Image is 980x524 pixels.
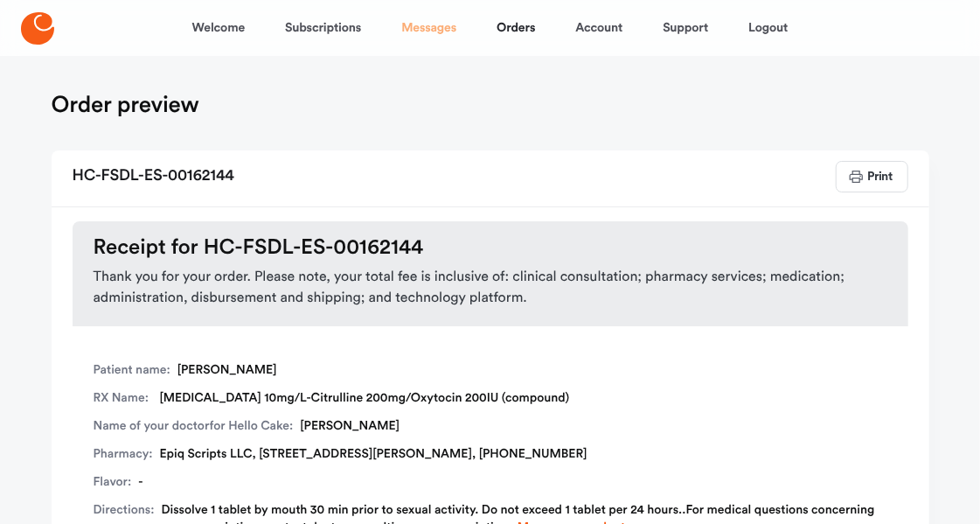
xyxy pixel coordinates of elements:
button: Print [836,161,907,192]
div: [PERSON_NAME] [94,361,887,379]
div: Epiq Scripts LLC, [STREET_ADDRESS][PERSON_NAME], [PHONE_NUMBER] [94,445,887,463]
div: [MEDICAL_DATA] 10mg/L-Citrulline 200mg/Oxytocin 200IU (compound) [94,389,887,407]
a: Account [575,7,622,49]
h1: Order preview [52,91,199,119]
span: Name of your doctor : [94,417,294,435]
a: Logout [748,7,788,49]
span: Patient name: [94,361,170,379]
h2: HC-FSDL-ES-00162144 [73,161,234,192]
span: Thank you for your order. Please note, your total fee is inclusive of: clinical consultation; pha... [94,267,887,309]
a: Orders [497,7,535,49]
div: - [94,473,887,491]
a: Welcome [192,7,245,49]
a: Messages [401,7,456,49]
span: Print [865,171,893,183]
span: Flavor: [94,473,132,491]
span: RX Name: [94,389,153,407]
span: Pharmacy: [94,445,153,463]
a: Subscriptions [285,7,361,49]
div: [PERSON_NAME] [94,417,887,435]
span: for Hello Cake [210,420,289,432]
a: Support [663,7,708,49]
h3: Receipt for HC-FSDL-ES-00162144 [94,235,887,260]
